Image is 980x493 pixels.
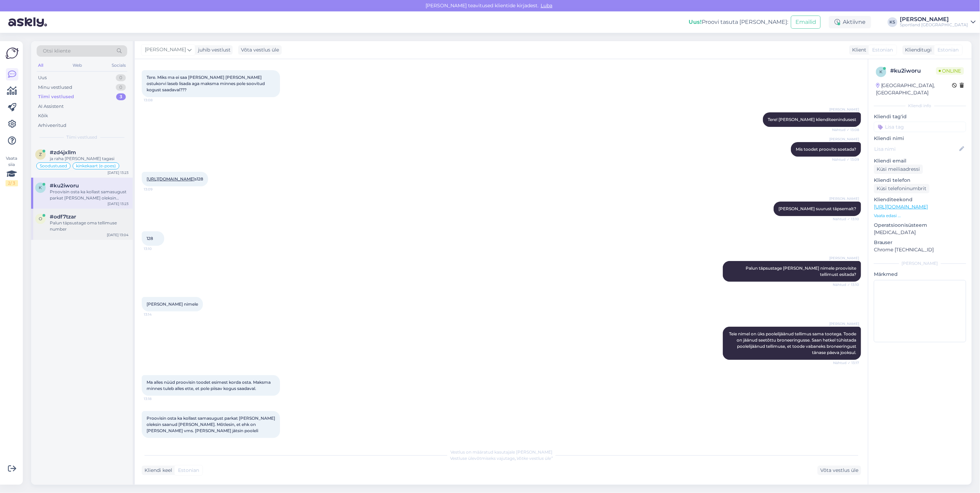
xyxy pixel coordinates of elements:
[142,467,172,474] div: Kliendi keel
[72,61,84,70] div: Web
[38,74,47,81] div: Uus
[37,61,45,70] div: All
[874,157,966,165] p: Kliendi email
[147,75,266,92] span: Tere. Miks ma ei saa [PERSON_NAME] [PERSON_NAME] ostukorvi laseb lisada aga maksma minnes pole so...
[6,155,18,186] div: Vaata siia
[874,113,966,120] p: Kliendi tag'id
[872,46,893,54] span: Estonian
[880,69,883,74] span: k
[829,196,859,201] span: [PERSON_NAME]
[829,107,859,112] span: [PERSON_NAME]
[796,147,856,152] span: Mis toodet proovite soetada?
[38,122,66,129] div: Arhiveeritud
[50,156,129,162] div: ja raha [PERSON_NAME] tagasi
[890,67,936,75] div: # ku2iworu
[903,46,932,54] div: Klienditugi
[900,22,968,28] div: Sportland [GEOGRAPHIC_DATA]
[39,152,42,157] span: z
[108,201,129,206] div: [DATE] 13:23
[107,232,129,238] div: [DATE] 13:04
[874,135,966,142] p: Kliendi nimi
[829,16,871,28] div: Aktiivne
[144,246,170,251] span: 13:10
[50,189,129,201] div: Proovisin osta ka kollast samasugust parkat [PERSON_NAME] oleksin saanud [PERSON_NAME]. Mõtlesin,...
[874,222,966,229] p: Operatsioonisüsteem
[888,17,897,27] div: KS
[144,438,170,444] span: 13:23
[238,45,282,55] div: Võta vestlus üle
[689,19,702,25] b: Uus!
[874,103,966,109] div: Kliendi info
[76,164,116,168] span: kinkekaart (e-poes)
[50,149,76,156] span: #zd4jxllm
[178,467,199,474] span: Estonian
[50,183,79,189] span: #ku2iworu
[829,321,859,326] span: [PERSON_NAME]
[144,312,170,317] span: 13:14
[874,184,930,193] div: Küsi telefoninumbrit
[876,82,952,96] div: [GEOGRAPHIC_DATA], [GEOGRAPHIC_DATA]
[147,176,203,182] span: s128
[39,185,42,190] span: k
[849,46,866,54] div: Klient
[874,213,966,219] p: Vaata edasi ...
[874,246,966,253] p: Chrome [TECHNICAL_ID]
[829,137,859,142] span: [PERSON_NAME]
[6,47,19,60] img: Askly Logo
[147,236,153,241] span: 128
[40,164,67,168] span: Soodustused
[110,61,127,70] div: Socials
[833,360,859,365] span: Nähtud ✓ 13:17
[144,97,170,103] span: 13:08
[778,206,856,211] span: [PERSON_NAME] suurust täpsemalt?
[515,456,553,461] i: „Võtke vestlus üle”
[900,17,976,28] a: [PERSON_NAME]Sportland [GEOGRAPHIC_DATA]
[729,331,857,355] span: Teie nimel on üks poolelijäänud tellimus sama tootega. Toode on jäänud seetõttu broneeringusse. S...
[108,170,129,175] div: [DATE] 13:23
[144,187,170,192] span: 13:09
[874,165,923,174] div: Küsi meiliaadressi
[900,17,968,22] div: [PERSON_NAME]
[832,127,859,132] span: Nähtud ✓ 13:08
[938,46,959,54] span: Estonian
[195,46,231,54] div: juhib vestlust
[116,84,126,91] div: 0
[829,255,859,261] span: [PERSON_NAME]
[147,380,272,391] span: Ma alles nüüd proovisin toodet esimest korda osta. Maksma minnes tuleb alles ette, et pole piisav...
[147,416,276,433] span: Proovisin osta ka kollast samasugust parkat [PERSON_NAME] oleksin saanud [PERSON_NAME]. Mõtlesin,...
[450,449,552,455] span: Vestlus on määratud kasutajale [PERSON_NAME]
[832,157,859,162] span: Nähtud ✓ 13:09
[874,260,966,267] div: [PERSON_NAME]
[145,46,186,54] span: [PERSON_NAME]
[936,67,964,75] span: Online
[818,466,861,475] div: Võta vestlus üle
[147,176,195,182] a: [URL][DOMAIN_NAME]
[67,134,97,140] span: Tiimi vestlused
[116,74,126,81] div: 0
[50,214,76,220] span: #odf7tzar
[116,93,126,100] div: 3
[768,117,856,122] span: Tere! [PERSON_NAME] klienditeenindusest
[6,180,18,186] div: 2 / 3
[43,47,71,55] span: Otsi kliente
[38,93,74,100] div: Tiimi vestlused
[144,396,170,401] span: 13:18
[450,456,553,461] span: Vestluse ülevõtmiseks vajutage
[874,177,966,184] p: Kliendi telefon
[874,145,958,153] input: Lisa nimi
[874,122,966,132] input: Lisa tag
[791,16,821,29] button: Emailid
[39,216,42,221] span: o
[833,282,859,287] span: Nähtud ✓ 13:10
[50,220,129,232] div: Palun täpsustage oma tellimuse number
[539,2,554,9] span: Luba
[38,103,64,110] div: AI Assistent
[689,18,788,26] div: Proovi tasuta [PERSON_NAME]:
[746,266,857,277] span: Palun täpsustage [PERSON_NAME] nimele proovisite tellimust esitada?
[874,229,966,236] p: [MEDICAL_DATA]
[833,216,859,222] span: Nähtud ✓ 13:10
[874,271,966,278] p: Märkmed
[874,239,966,246] p: Brauser
[147,301,198,307] span: [PERSON_NAME] nimele
[38,84,72,91] div: Minu vestlused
